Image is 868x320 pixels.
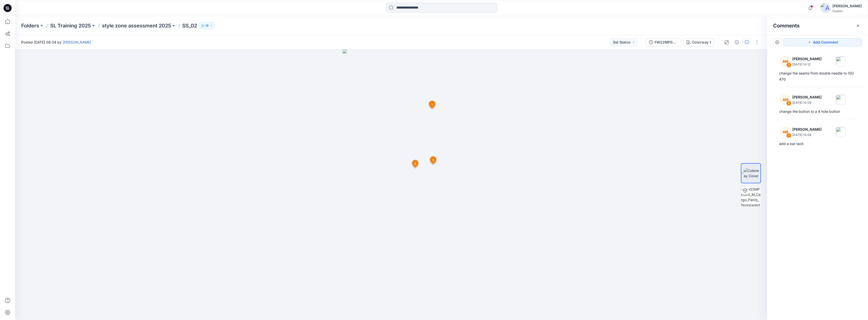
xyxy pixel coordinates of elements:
div: AM [780,127,790,137]
button: Add Comment [783,38,862,46]
img: FW22MP0005_M_Cargo_Pants_Nongraded Colorway 1 [741,187,761,206]
div: 2 [786,101,791,106]
button: FW22MP0005_M_Cargo_Pants_Nongraded [646,38,681,46]
a: style zone assessment 2025 [102,22,171,29]
button: Details [733,38,741,46]
a: Folders [21,22,39,29]
p: SS_02 [182,22,197,29]
div: AM [780,95,790,105]
div: change the button to a 4 hole button [779,109,856,115]
img: eyJhbGciOiJIUzI1NiIsImtpZCI6IjAiLCJzbHQiOiJzZXMiLCJ0eXAiOiJKV1QifQ.eyJkYXRhIjp7InR5cGUiOiJzdG9yYW... [343,49,440,320]
button: 16 [199,22,215,29]
div: add a bar tack [779,141,856,147]
span: Posted [DATE] 08:34 by [21,40,91,45]
div: 3 [786,62,791,67]
p: 16 [205,23,209,28]
div: AM [780,56,790,66]
a: [PERSON_NAME] [63,40,91,44]
img: Colorway Cover [744,168,761,179]
p: [DATE] 14:09 [792,100,822,105]
img: avatar [820,3,830,13]
div: Guston [832,9,862,13]
div: 1 [786,133,791,138]
div: FW22MP0005_M_Cargo_Pants_Nongraded [655,40,678,45]
a: SL Training 2025 [50,22,91,29]
button: Colorway 1 [683,38,714,46]
div: [PERSON_NAME] [832,3,862,9]
p: [PERSON_NAME] [792,56,822,62]
p: [PERSON_NAME] [792,126,822,132]
div: Colorway 1 [692,40,711,45]
p: [DATE] 14:12 [792,62,822,67]
p: [PERSON_NAME] [792,94,822,100]
div: change the seams from double needle to ISO 470 [779,70,856,82]
p: [DATE] 14:08 [792,132,822,137]
h2: Comments [773,23,800,29]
